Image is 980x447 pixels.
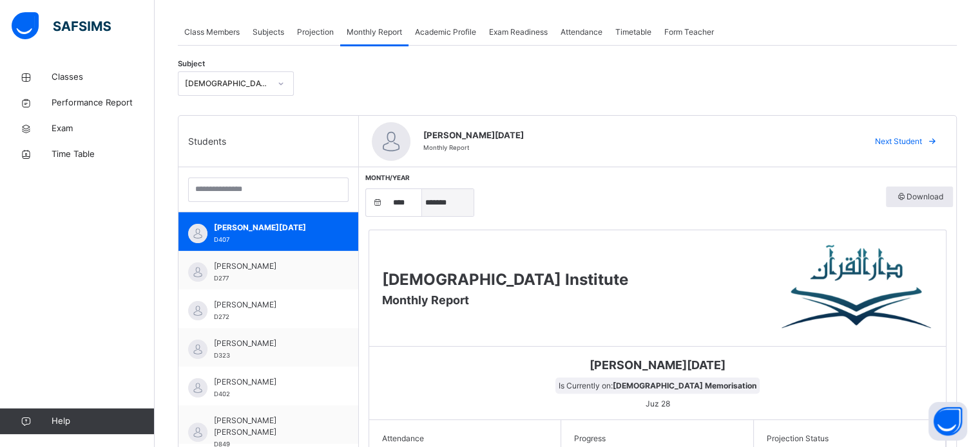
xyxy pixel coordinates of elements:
button: Open asap [928,402,967,441]
span: Academic Profile [415,26,476,38]
span: [PERSON_NAME][DATE] [379,356,936,374]
span: Projection [297,26,334,38]
span: Attendance [561,26,602,38]
span: Juz 28 [642,396,673,412]
img: safsims [12,12,111,39]
span: Exam [52,122,155,135]
span: Monthly Report [382,293,469,307]
span: Attendance [382,433,548,444]
span: Progress [574,433,740,444]
span: [DEMOGRAPHIC_DATA] Institute [382,270,628,289]
span: Month/Year [365,174,410,181]
span: D323 [214,352,230,359]
span: Class Members [184,26,240,38]
span: Timetable [615,26,651,38]
span: Monthly Report [347,26,402,38]
span: Students [188,134,226,148]
span: [PERSON_NAME] [214,299,329,311]
div: [DEMOGRAPHIC_DATA] Memorisation [185,78,270,89]
span: [PERSON_NAME] [PERSON_NAME] [214,415,329,438]
span: [PERSON_NAME][DATE] [214,222,329,233]
span: Download [896,191,943,203]
span: [PERSON_NAME] [214,376,329,388]
img: default.svg [188,224,207,243]
span: Form Teacher [664,26,714,38]
span: Time Table [52,148,155,161]
img: default.svg [188,262,207,282]
span: D277 [214,275,229,282]
img: default.svg [372,122,410,161]
span: D402 [214,390,230,397]
img: default.svg [188,423,207,442]
span: Subjects [253,26,284,38]
span: [PERSON_NAME] [214,338,329,349]
span: Classes [52,71,155,84]
img: default.svg [188,378,207,397]
span: [PERSON_NAME] [214,260,329,272]
span: D407 [214,236,229,243]
span: Is Currently on: [555,378,760,394]
img: default.svg [188,340,207,359]
img: Darul Quran Institute [782,243,933,333]
span: Exam Readiness [489,26,548,38]
img: default.svg [188,301,207,320]
span: D272 [214,313,229,320]
span: Next Student [875,136,922,147]
b: [DEMOGRAPHIC_DATA] Memorisation [613,381,756,390]
span: Help [52,415,154,428]
span: Performance Report [52,96,155,109]
span: [PERSON_NAME][DATE] [423,129,852,142]
span: Monthly Report [423,144,469,151]
span: Projection Status [767,433,932,444]
span: Subject [178,59,205,69]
